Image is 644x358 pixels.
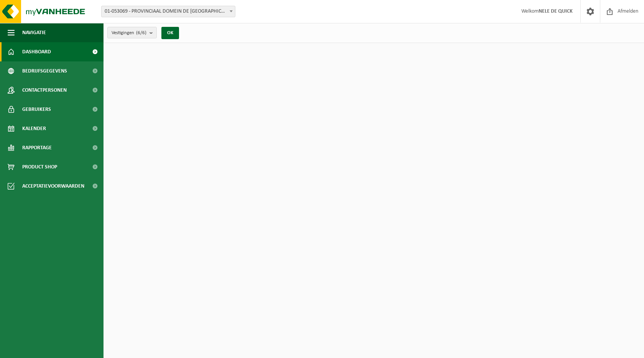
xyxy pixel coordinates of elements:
[539,8,573,14] strong: NELE DE QUICK
[112,27,146,39] span: Vestigingen
[136,30,146,35] count: (6/6)
[101,6,235,17] span: 01-053069 - PROVINCIAAL DOMEIN DE GAVERS - GERAARDSBERGEN
[107,27,157,38] button: Vestigingen(6/6)
[102,6,235,17] span: 01-053069 - PROVINCIAAL DOMEIN DE GAVERS - GERAARDSBERGEN
[22,42,51,61] span: Dashboard
[22,157,57,177] span: Product Shop
[22,81,67,100] span: Contactpersonen
[22,61,67,81] span: Bedrijfsgegevens
[22,177,84,196] span: Acceptatievoorwaarden
[22,100,51,119] span: Gebruikers
[22,119,46,138] span: Kalender
[161,27,179,39] button: OK
[22,23,46,42] span: Navigatie
[22,138,52,157] span: Rapportage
